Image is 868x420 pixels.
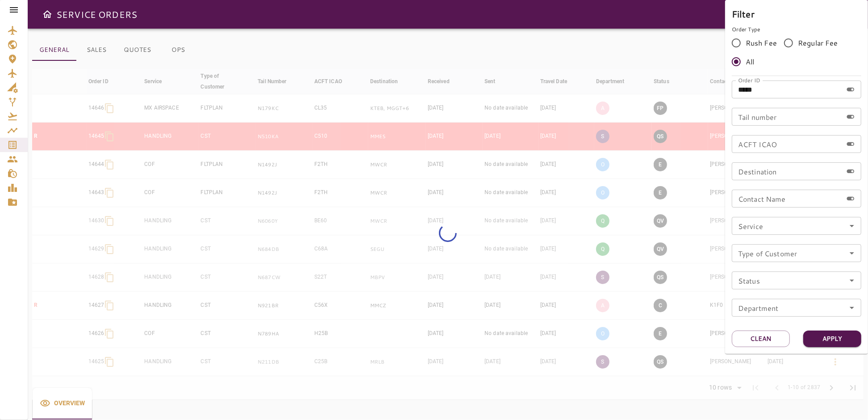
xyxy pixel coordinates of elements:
button: Open [846,220,858,232]
span: All [746,56,754,67]
button: Open [846,247,858,259]
button: Clean [732,331,790,347]
h6: Filter [732,7,861,21]
span: Rush Fee [746,38,777,48]
p: Order Type [732,25,861,34]
button: Apply [803,331,861,347]
label: Order ID [738,76,760,84]
span: Regular Fee [798,38,838,48]
button: Open [846,274,858,287]
div: rushFeeOrder [732,34,861,71]
button: Open [846,301,858,314]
